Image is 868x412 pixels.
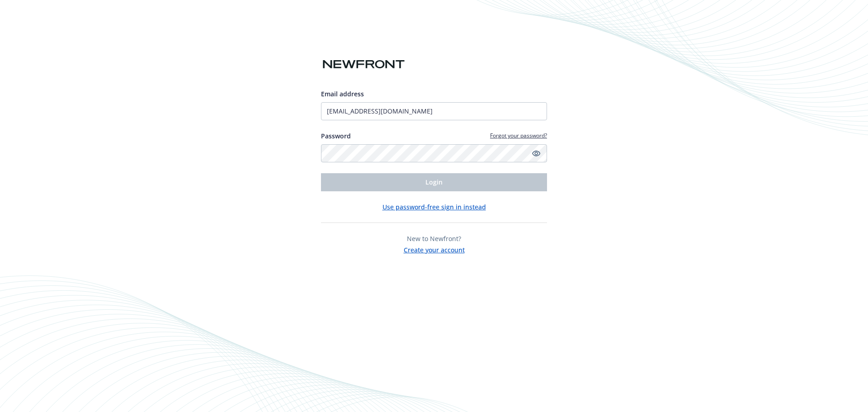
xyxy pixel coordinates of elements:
button: Use password-free sign in instead [382,202,486,212]
label: Password [321,131,351,141]
input: Enter your password [321,144,547,162]
button: Login [321,173,547,191]
a: Show password [531,148,542,159]
a: Forgot your password? [490,132,547,139]
input: Enter your email [321,102,547,120]
button: Create your account [404,243,465,255]
span: New to Newfront? [407,234,461,243]
img: Newfront logo [321,57,406,72]
span: Login [425,178,443,186]
span: Email address [321,90,364,98]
